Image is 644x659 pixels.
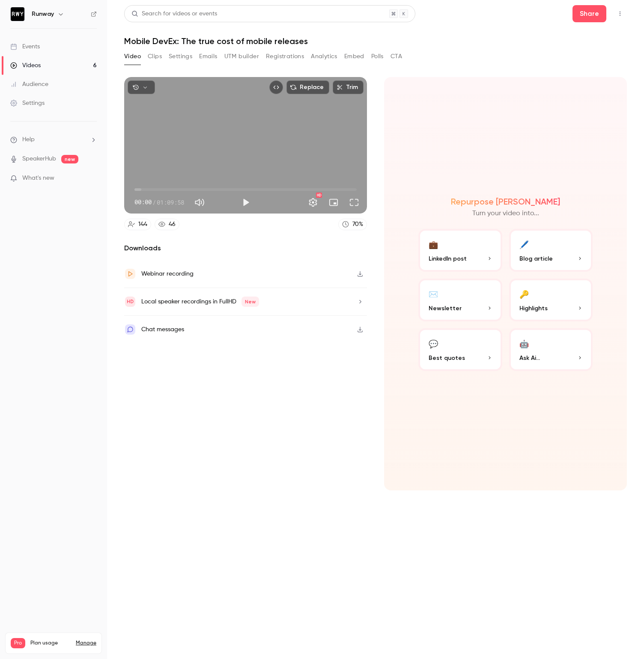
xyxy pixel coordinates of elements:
div: 70 % [352,220,363,229]
button: Clips [148,50,162,63]
span: Best quotes [429,353,465,362]
button: 🖊️Blog article [509,229,593,272]
button: Replace [286,80,329,94]
img: Runway [11,7,24,21]
span: What's new [22,174,54,183]
button: Turn on miniplayer [325,194,342,211]
div: 💼 [429,237,438,251]
button: Video [124,50,141,63]
span: LinkedIn post [429,254,467,263]
div: Videos [10,61,41,70]
div: 46 [169,220,176,229]
div: HD [316,193,322,198]
div: ✉️ [429,287,438,300]
button: Embed video [269,80,283,94]
span: 00:00 [134,198,152,207]
button: UTM builder [224,50,259,63]
button: ✉️Newsletter [418,279,502,321]
div: 💬 [429,337,438,350]
a: SpeakerHub [22,154,56,163]
button: 🤖Ask Ai... [509,328,593,371]
span: Ask Ai... [519,353,540,362]
a: Manage [76,640,96,647]
button: 🔑Highlights [509,279,593,321]
button: Trim [333,80,364,94]
span: Highlights [519,304,548,313]
div: 144 [138,220,147,229]
span: Pro [11,638,25,648]
h2: Downloads [124,243,367,253]
button: Top Bar Actions [613,7,627,21]
h2: Repurpose [PERSON_NAME] [451,196,560,207]
p: Turn your video into... [472,208,539,219]
span: Help [22,135,35,144]
span: 01:09:58 [157,198,184,207]
button: Registrations [266,50,304,63]
button: Settings [169,50,192,63]
div: Webinar recording [141,269,194,279]
span: Plan usage [30,640,71,647]
button: Share [572,5,606,22]
a: 70% [338,219,367,230]
a: 46 [155,219,179,230]
button: Emails [199,50,217,63]
div: Search for videos or events [131,9,217,18]
span: Newsletter [429,304,462,313]
h1: Mobile DevEx: The true cost of mobile releases [124,36,627,46]
a: 144 [124,219,151,230]
span: / [152,198,156,207]
div: Chat messages [141,324,184,335]
button: 💼LinkedIn post [418,229,502,272]
div: 🤖 [519,337,529,350]
div: 🖊️ [519,237,529,251]
button: Full screen [346,194,363,211]
button: Play [237,194,254,211]
span: new [61,155,78,163]
div: Local speaker recordings in FullHD [141,297,259,307]
button: Settings [304,194,322,211]
button: Embed [344,50,364,63]
li: help-dropdown-opener [10,135,97,144]
div: Settings [10,99,45,107]
div: Events [10,42,40,51]
h6: Runway [32,10,54,18]
span: Blog article [519,254,553,263]
button: Polls [371,50,384,63]
div: 🔑 [519,287,529,300]
span: New [241,297,259,307]
button: CTA [391,50,402,63]
div: 00:00 [134,198,184,207]
button: 💬Best quotes [418,328,502,371]
div: Audience [10,80,48,89]
button: Mute [191,194,208,211]
button: Analytics [311,50,337,63]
